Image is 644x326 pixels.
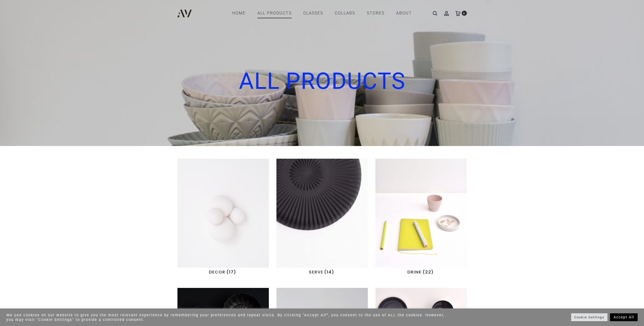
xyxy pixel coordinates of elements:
img: SERVE [276,159,368,268]
div: We use cookies on our website to give you the most relevant experience by remembering your prefer... [6,313,448,322]
mark: (14) [323,268,335,276]
span: 0 [462,11,467,16]
a: ABOUT [396,9,412,18]
h2: DRINK [375,268,467,276]
h2: DECOR [177,268,269,276]
a: Visit product category DECOR [177,159,269,276]
a: Home [232,9,246,18]
mark: (22) [422,268,434,276]
a: All products [257,9,292,18]
a: STORES [367,9,385,18]
a: Accept All [610,313,638,321]
a: Visit product category DRINK [375,159,467,276]
img: DRINK [375,159,467,268]
a: Visit product category SERVE [276,159,368,276]
a: CLASSES [303,9,323,18]
a: 0 [455,11,460,15]
a: Cookie Settings [571,313,607,321]
mark: (17) [225,268,237,276]
h2: SERVE [276,268,368,276]
a: COLLABS [335,9,355,18]
img: DECOR [177,159,269,268]
h1: ALL PRODUCTS [10,70,634,102]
